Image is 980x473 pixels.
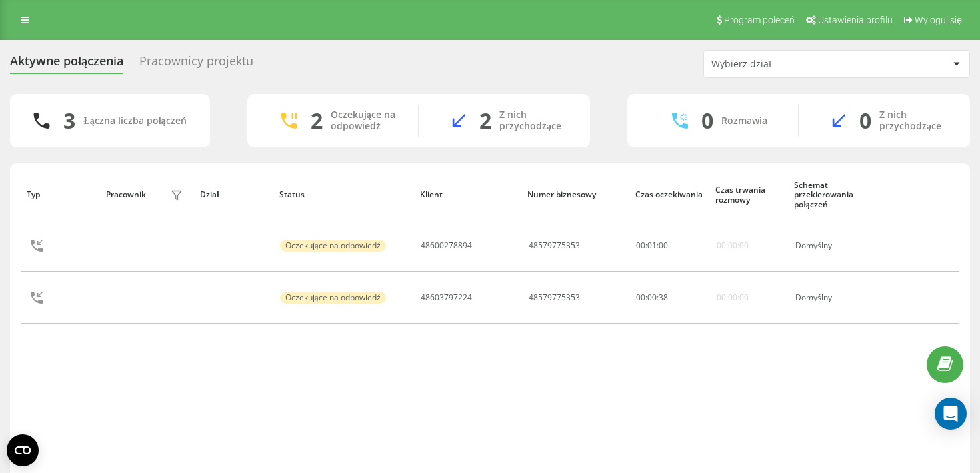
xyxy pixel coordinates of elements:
div: Czas trwania rozmowy [715,185,782,205]
div: 00:00:00 [717,293,749,302]
div: Pracownik [106,190,146,199]
div: : : [636,241,668,250]
div: 48600278894 [421,241,472,250]
div: : : [636,293,668,302]
span: 00 [636,292,645,303]
div: 48579775353 [529,241,580,250]
div: Aktywne połączenia [10,54,123,75]
div: Typ [27,190,93,199]
span: 00 [647,292,657,303]
div: 2 [311,108,323,133]
span: Program poleceń [724,15,795,25]
div: 0 [701,108,713,133]
span: Ustawienia profilu [818,15,893,25]
div: Pracownicy projektu [139,54,253,75]
div: Domyślny [795,241,873,250]
div: Numer biznesowy [527,190,623,199]
div: Oczekujące na odpowiedź [331,109,398,132]
div: Oczekujące na odpowiedź [280,292,385,304]
div: 3 [63,108,75,133]
div: 48579775353 [529,293,580,302]
div: Klient [420,190,515,199]
div: Rozmawia [721,115,767,127]
button: Open CMP widget [7,434,39,466]
span: 01 [647,240,657,251]
div: 00:00:00 [717,241,749,250]
span: 00 [659,240,668,251]
span: Wyloguj się [915,15,962,25]
span: 00 [636,240,645,251]
div: Czas oczekiwania [635,190,703,199]
div: Oczekujące na odpowiedź [280,240,385,252]
div: Open Intercom Messenger [935,398,967,430]
div: 0 [859,108,871,133]
div: Status [279,190,407,199]
div: Domyślny [795,293,873,302]
div: Schemat przekierowania połączeń [794,181,874,209]
div: 2 [479,108,491,133]
div: Dział [200,190,267,199]
div: Z nich przychodzące [499,109,570,132]
div: Wybierz dział [711,59,871,70]
div: Z nich przychodzące [879,109,950,132]
div: Łączna liczba połączeń [83,115,186,127]
span: 38 [659,292,668,303]
div: 48603797224 [421,293,472,302]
